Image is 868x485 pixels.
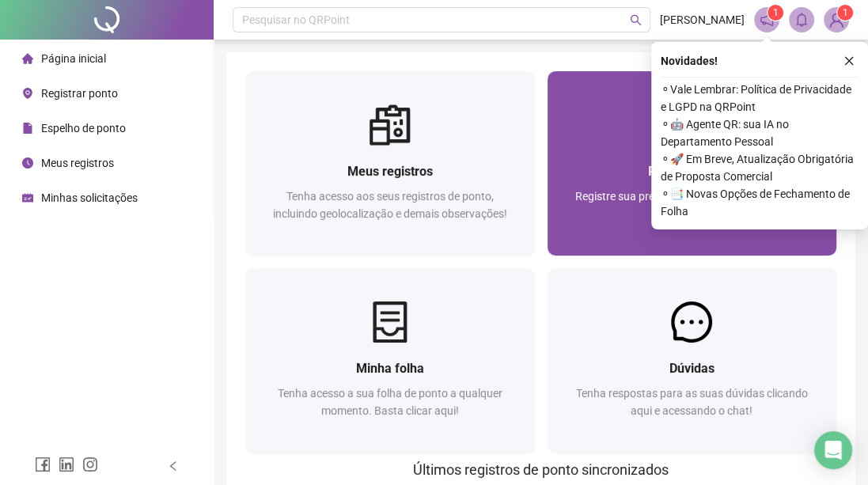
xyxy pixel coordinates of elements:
[648,164,736,179] span: Registrar ponto
[661,150,859,185] span: ⚬ 🚀 Em Breve, Atualização Obrigatória de Proposta Comercial
[22,53,33,64] span: home
[575,190,809,220] span: Registre sua presença com rapidez e segurança clicando aqui!
[630,14,642,26] span: search
[773,7,779,18] span: 1
[41,191,138,204] span: Minhas solicitações
[356,361,424,376] span: Minha folha
[824,8,848,32] img: 89346
[22,157,33,169] span: clock-circle
[843,55,855,66] span: close
[278,387,502,417] span: Tenha acesso a sua folha de ponto a qualquer momento. Basta clicar aqui!
[660,11,745,28] span: [PERSON_NAME]
[347,164,433,179] span: Meus registros
[576,387,808,417] span: Tenha respostas para as suas dúvidas clicando aqui e acessando o chat!
[273,190,507,220] span: Tenha acesso aos seus registros de ponto, incluindo geolocalização e demais observações!
[41,122,126,135] span: Espelho de ponto
[22,123,33,134] span: file
[82,457,98,472] span: instagram
[59,457,74,472] span: linkedin
[661,81,859,116] span: ⚬ Vale Lembrar: Política de Privacidade e LGPD na QRPoint
[661,52,718,70] span: Novidades !
[245,71,535,256] a: Meus registrosTenha acesso aos seus registros de ponto, incluindo geolocalização e demais observa...
[661,185,859,220] span: ⚬ 📑 Novas Opções de Fechamento de Folha
[661,116,859,150] span: ⚬ 🤖 Agente QR: sua IA no Departamento Pessoal
[168,460,179,472] span: left
[669,361,714,376] span: Dúvidas
[794,13,809,27] span: bell
[41,52,106,65] span: Página inicial
[760,13,774,27] span: notification
[22,192,33,203] span: schedule
[22,88,33,99] span: environment
[245,268,535,453] a: Minha folhaTenha acesso a sua folha de ponto a qualquer momento. Basta clicar aqui!
[843,7,848,18] span: 1
[814,431,852,469] div: Open Intercom Messenger
[41,87,118,100] span: Registrar ponto
[41,157,114,169] span: Meus registros
[548,71,837,256] a: Registrar pontoRegistre sua presença com rapidez e segurança clicando aqui!
[768,5,783,21] sup: 1
[548,268,837,453] a: DúvidasTenha respostas para as suas dúvidas clicando aqui e acessando o chat!
[35,457,51,472] span: facebook
[413,461,669,478] span: Últimos registros de ponto sincronizados
[837,5,853,21] sup: Atualize o seu contato no menu Meus Dados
